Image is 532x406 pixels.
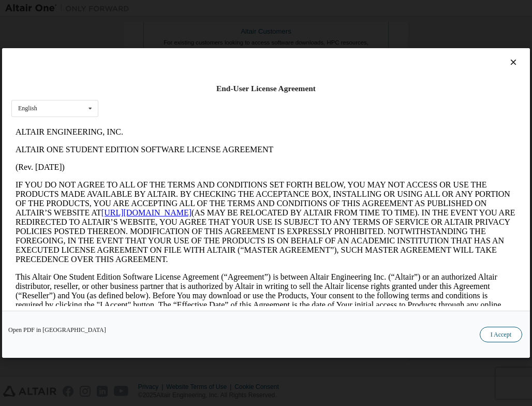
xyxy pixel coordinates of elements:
[4,57,505,141] p: IF YOU DO NOT AGREE TO ALL OF THE TERMS AND CONDITIONS SET FORTH BELOW, YOU MAY NOT ACCESS OR USE...
[11,83,521,94] div: End-User License Agreement
[4,4,505,13] p: ALTAIR ENGINEERING, INC.
[4,149,505,196] p: This Altair One Student Edition Software License Agreement (“Agreement”) is between Altair Engine...
[18,105,37,111] div: English
[4,39,505,49] p: (Rev. [DATE])
[90,85,180,94] a: [URL][DOMAIN_NAME]
[8,327,106,333] a: Open PDF in [GEOGRAPHIC_DATA]
[4,22,505,31] p: ALTAIR ONE STUDENT EDITION SOFTWARE LICENSE AGREEMENT
[480,327,522,342] button: I Accept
